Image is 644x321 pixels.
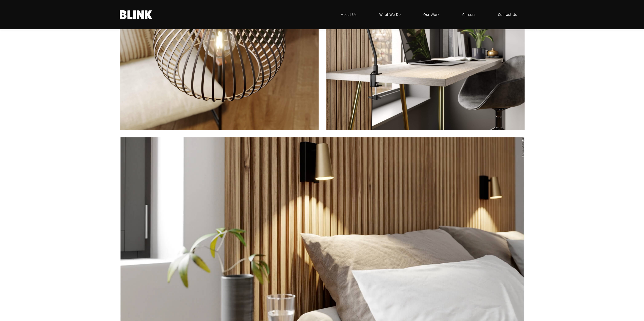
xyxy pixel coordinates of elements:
a: Careers [455,7,483,22]
span: Our Work [423,12,440,17]
span: What We Do [379,12,401,17]
a: About Us [333,7,364,22]
span: Careers [462,12,475,17]
span: About Us [341,12,357,17]
span: Contact Us [498,12,517,17]
a: Home [120,10,153,19]
a: Our Work [416,7,447,22]
a: What We Do [372,7,408,22]
a: Contact Us [490,7,525,22]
